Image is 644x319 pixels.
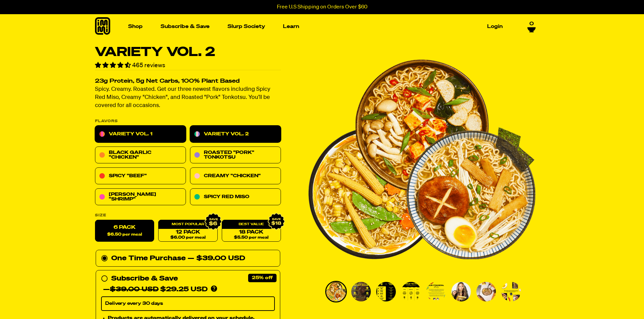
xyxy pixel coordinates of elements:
li: Go to slide 6 [450,281,472,302]
div: PDP main carousel [308,46,535,273]
span: 4.70 stars [95,62,132,69]
a: Variety Vol. 2 [190,126,281,143]
div: — $39.00 USD [188,253,245,264]
a: 18 Pack$5.50 per meal [221,220,281,242]
img: Variety Vol. 2 [308,46,535,273]
label: Size [95,214,281,217]
img: Variety Vol. 2 [401,282,421,301]
p: Spicy. Creamy. Roasted. Get our three newest flavors including Spicy Red Miso, Creamy "Chicken", ... [95,86,281,110]
div: PDP main carousel thumbnails [308,281,535,302]
span: $6.00 per meal [170,236,205,240]
a: 0 [527,21,536,32]
span: $5.50 per meal [234,236,268,240]
a: Spicy "Beef" [95,168,186,185]
a: Spicy Red Miso [190,189,281,206]
div: Subscribe & Save [111,273,178,284]
a: Learn [280,21,302,32]
li: Go to slide 5 [425,281,447,302]
select: Subscribe & Save —$39.00 USD$29.25 USD Products are automatically delivered on your schedule. No ... [101,297,275,311]
a: Creamy "Chicken" [190,168,281,185]
del: $39.00 USD [110,286,159,293]
div: — $29.25 USD [103,284,208,295]
li: Go to slide 2 [350,281,372,302]
li: Go to slide 8 [500,281,522,302]
p: Free U.S Shipping on Orders Over $60 [277,4,367,10]
a: Slurp Society [225,21,268,32]
img: Variety Vol. 2 [351,282,371,301]
a: Shop [125,21,145,32]
div: One Time Purchase [101,253,275,264]
p: Flavors [95,119,281,123]
h1: Variety Vol. 2 [95,46,281,59]
span: $6.50 per meal [107,233,142,237]
img: Variety Vol. 2 [326,282,346,301]
a: Login [484,21,505,32]
img: Variety Vol. 2 [376,282,396,301]
nav: Main navigation [125,14,505,39]
label: 6 Pack [95,220,154,242]
a: Subscribe & Save [158,21,212,32]
img: Variety Vol. 2 [476,282,496,301]
a: Roasted "Pork" Tonkotsu [190,147,281,164]
a: [PERSON_NAME] "Shrimp" [95,189,186,206]
a: Black Garlic "Chicken" [95,147,186,164]
img: Variety Vol. 2 [426,282,446,301]
img: Variety Vol. 2 [451,282,471,301]
h2: 23g Protein, 5g Net Carbs, 100% Plant Based [95,79,281,84]
span: 465 reviews [132,62,165,69]
li: Go to slide 7 [475,281,497,302]
li: 1 of 8 [308,46,535,273]
span: 0 [529,21,534,27]
li: Go to slide 4 [400,281,422,302]
a: 12 Pack$6.00 per meal [158,220,217,242]
li: Go to slide 1 [325,281,347,302]
img: Variety Vol. 2 [501,282,521,301]
a: Variety Vol. 1 [95,126,186,143]
li: Go to slide 3 [375,281,397,302]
